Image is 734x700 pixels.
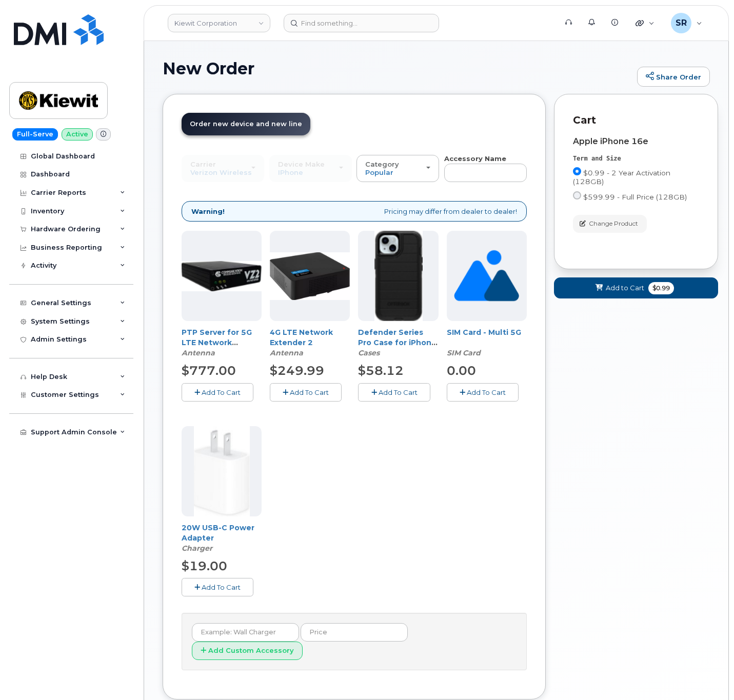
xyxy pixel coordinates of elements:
button: Add To Cart [182,383,253,401]
span: Change Product [589,219,638,228]
a: Defender Series Pro Case for iPhone Black [358,328,438,357]
span: $19.00 [182,558,227,573]
div: Pricing may differ from dealer to dealer! [182,201,527,222]
div: Apple iPhone 16e [573,137,699,146]
div: PTP Server for 5G LTE Network Extender 4/4G LTE Network Extender 3 [182,327,262,358]
button: Add To Cart [182,578,253,596]
span: Category [365,160,399,168]
div: SIM Card - Multi 5G [447,327,527,358]
button: Add Custom Accessory [192,642,303,661]
strong: Accessory Name [444,154,506,163]
em: SIM Card [447,348,481,357]
span: Order new device and new line [190,120,302,128]
button: Add to Cart $0.99 [554,277,718,298]
span: $777.00 [182,363,236,378]
span: Add to Cart [606,283,644,293]
h1: New Order [163,59,632,77]
button: Add To Cart [270,383,342,401]
img: 4glte_extender.png [270,252,350,299]
img: defenderiphone14.png [374,231,423,321]
em: Charger [182,544,212,553]
button: Add To Cart [447,383,519,401]
input: $599.99 - Full Price (128GB) [573,191,581,199]
a: 20W USB-C Power Adapter [182,523,254,543]
input: Price [301,623,408,642]
span: $599.99 - Full Price (128GB) [583,193,687,201]
span: 0.00 [447,363,476,378]
span: $249.99 [270,363,324,378]
span: $58.12 [358,363,404,378]
span: Add To Cart [467,388,506,396]
a: 4G LTE Network Extender 2 [270,328,333,347]
div: Term and Size [573,154,699,163]
div: 20W USB-C Power Adapter [182,523,262,553]
span: Add To Cart [379,388,418,396]
span: Add To Cart [202,583,241,591]
img: no_image_found-2caef05468ed5679b831cfe6fc140e25e0c280774317ffc20a367ab7fd17291e.png [454,231,519,321]
div: Defender Series Pro Case for iPhone Black [358,327,438,358]
em: Antenna [182,348,215,357]
span: $0.99 [648,282,674,294]
em: Antenna [270,348,303,357]
em: Cases [358,348,380,357]
a: Share Order [637,67,710,87]
a: PTP Server for 5G LTE Network Extender 4/4G LTE Network Extender 3 [182,328,261,368]
a: SIM Card - Multi 5G [447,328,521,337]
div: 4G LTE Network Extender 2 [270,327,350,358]
input: Example: Wall Charger [192,623,299,642]
iframe: Messenger Launcher [689,655,726,692]
img: apple20w.jpg [194,426,250,516]
button: Category Popular [356,155,439,182]
span: $0.99 - 2 Year Activation (128GB) [573,169,670,186]
span: Add To Cart [202,388,241,396]
button: Add To Cart [358,383,430,401]
strong: Warning! [191,207,225,216]
span: Add To Cart [290,388,329,396]
span: Popular [365,168,393,176]
p: Cart [573,113,699,128]
input: $0.99 - 2 Year Activation (128GB) [573,167,581,175]
img: Casa_Sysem.png [182,261,262,292]
button: Change Product [573,215,647,233]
